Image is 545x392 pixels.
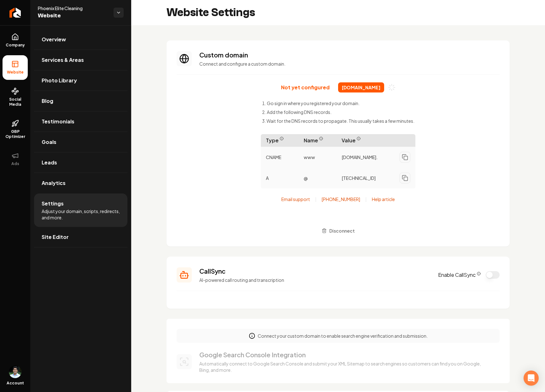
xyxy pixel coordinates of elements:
h3: Google Search Console Integration [199,350,492,359]
a: Company [3,28,28,53]
p: Automatically connect to Google Search Console and submit your XML Sitemap to search engines so c... [199,360,492,373]
a: Photo Library [34,70,127,91]
button: Ads [3,147,28,171]
span: [DOMAIN_NAME]. [342,154,378,160]
span: Phoenix Elite Cleaning [38,5,108,11]
a: Social Media [3,82,28,112]
span: Name [299,134,337,147]
span: GBP Optimizer [3,129,28,139]
span: Testimonials [42,118,74,125]
p: AI-powered call routing and transcription [199,277,431,283]
a: Analytics [34,173,127,193]
span: Adjust your domain, scripts, redirects, and more. [42,208,120,221]
span: [DOMAIN_NAME] [338,82,384,92]
span: Value [337,134,415,147]
span: Company [3,43,27,48]
li: Wait for the DNS records to propagate. This usually takes a few minutes. [262,118,414,124]
button: Disconnect [318,225,359,236]
span: Account [7,381,24,386]
span: Blog [42,97,53,105]
h3: CallSync [199,267,431,276]
a: [PHONE_NUMBER] [322,196,360,202]
p: www [299,151,337,163]
a: Leads [34,152,127,173]
span: Settings [42,200,64,207]
p: Not yet configured [281,84,330,91]
p: Connect your custom domain to enable search engine verification and submission. [258,333,428,339]
a: Site Editor [34,227,127,247]
a: Help article [372,196,395,202]
a: Goals [34,132,127,152]
img: Rebolt Logo [9,8,21,18]
h2: Website Settings [167,6,255,19]
a: Email support [281,196,310,202]
span: Ads [9,161,22,166]
span: Type [261,134,299,147]
span: Overview [42,36,66,43]
a: Overview [34,29,127,50]
li: Add the following DNS records. [262,109,414,115]
span: Disconnect [329,228,355,234]
button: Open user button [9,365,21,378]
span: Analytics [42,179,66,187]
span: [TECHNICAL_ID] [342,175,376,181]
span: Site Editor [42,233,69,241]
a: Services & Areas [34,50,127,70]
label: Enable CallSync [438,271,481,279]
span: Website [38,11,108,20]
div: | | [281,196,395,202]
li: Go sign in where you registered your domain. [262,100,414,106]
a: Blog [34,91,127,111]
p: @ [299,172,337,184]
img: Arwin Rahmatpanah [9,365,21,378]
a: Testimonials [34,111,127,132]
span: Services & Areas [42,56,84,64]
span: Goals [42,138,56,146]
span: Website [4,70,26,75]
span: Photo Library [42,77,77,84]
p: CNAME [261,151,299,163]
h3: Custom domain [199,50,500,59]
p: A [261,172,299,184]
span: Leads [42,159,57,166]
p: Connect and configure a custom domain. [199,61,500,67]
div: Open Intercom Messenger [524,371,539,386]
a: GBP Optimizer [3,115,28,144]
span: Social Media [3,97,28,107]
button: CallSync Info [477,272,481,276]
